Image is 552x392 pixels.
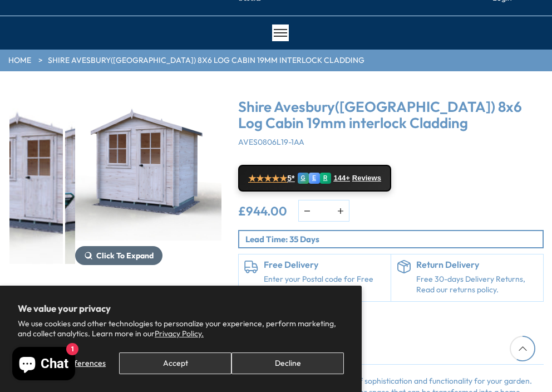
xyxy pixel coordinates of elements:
img: Avesbury8x6_life_white_0295_48389bea-1275-4152-91e7-21e1dcfc9f9a_200x200.jpg [65,95,119,263]
h3: Shire Avesbury([GEOGRAPHIC_DATA]) 8x6 Log Cabin 19mm interlock Cladding [238,99,544,131]
span: Click To Expand [96,251,154,261]
inbox-online-store-chat: Shopify online store chat [9,347,78,383]
h6: Return Delivery [416,260,538,270]
button: Accept [119,352,231,374]
p: We use cookies and other technologies to personalize your experience, perform marketing, and coll... [18,318,344,339]
button: Click To Expand [75,246,162,265]
div: G [298,173,309,184]
span: AVES0806L19-1AA [238,137,304,147]
h6: Free Delivery [264,260,385,270]
a: Privacy Policy. [155,329,204,339]
span: ★★★★★ [248,173,287,184]
a: ★★★★★ 5* G E R 144+ Reviews [238,165,391,192]
button: Decline [231,352,344,374]
a: Shire Avesbury([GEOGRAPHIC_DATA]) 8x6 Log Cabin 19mm interlock Cladding [48,55,364,66]
img: Shire Avesbury(Pembrook) 8x6 Log Cabin 19mm interlock Cladding - Best Shed [75,94,221,240]
h2: We value your privacy [18,303,344,313]
ins: £944.00 [238,205,287,217]
p: Free 30-days Delivery Returns, Read our returns policy. [416,274,538,296]
div: E [309,173,320,184]
div: R [320,173,331,184]
span: 144+ [334,174,350,183]
span: Reviews [352,174,381,183]
a: Enter your Postal code for Free Delivery Availability [264,274,385,296]
p: Lead Time: 35 Days [245,233,543,245]
img: Avesbury8x6__white_0060_961b6ade-089b-4bb3-a8b8-00e282e94e8d_200x200.jpg [9,95,63,263]
a: HOME [8,55,31,66]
